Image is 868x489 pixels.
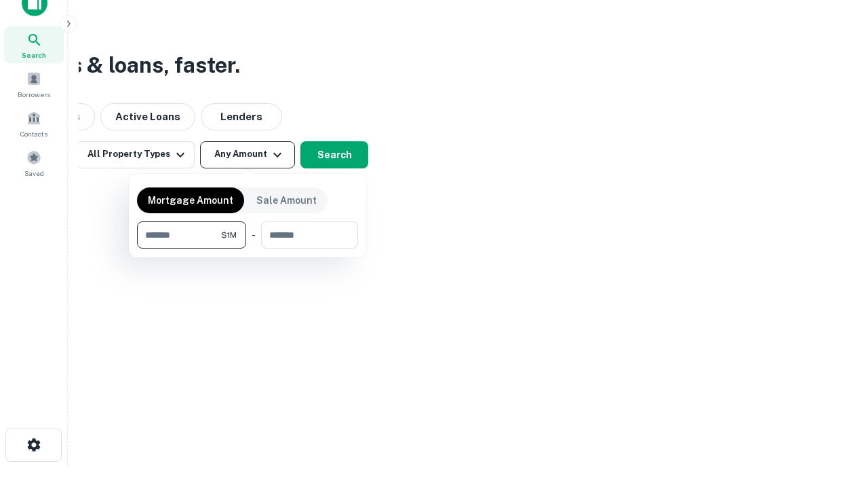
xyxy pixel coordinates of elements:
[148,193,233,208] p: Mortgage Amount
[800,380,868,446] iframe: Chat Widget
[256,193,317,208] p: Sale Amount
[221,229,237,241] span: $1M
[252,221,256,249] div: -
